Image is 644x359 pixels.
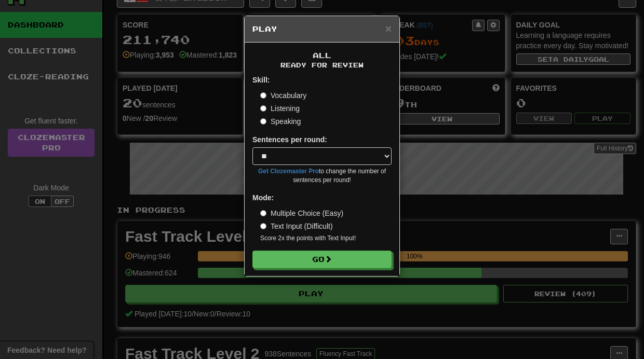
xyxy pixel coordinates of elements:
[260,208,343,218] label: Multiple Choice (Easy)
[385,22,392,34] span: ×
[252,61,392,70] small: Ready for Review
[258,168,319,175] a: Get Clozemaster Pro
[252,194,274,202] strong: Mode:
[260,234,392,243] small: Score 2x the points with Text Input !
[260,105,266,112] input: Listening
[260,221,333,231] label: Text Input (Difficult)
[252,167,392,185] small: to change the number of sentences per round!
[260,210,266,216] input: Multiple Choice (Easy)
[260,92,266,99] input: Vocabulary
[252,24,392,34] h5: Play
[252,251,392,268] button: Go
[385,23,392,34] button: Close
[260,118,266,125] input: Speaking
[260,90,306,101] label: Vocabulary
[252,76,270,84] strong: Skill:
[260,223,266,229] input: Text Input (Difficult)
[260,116,301,127] label: Speaking
[260,103,300,114] label: Listening
[313,51,331,60] span: All
[252,134,327,145] label: Sentences per round:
